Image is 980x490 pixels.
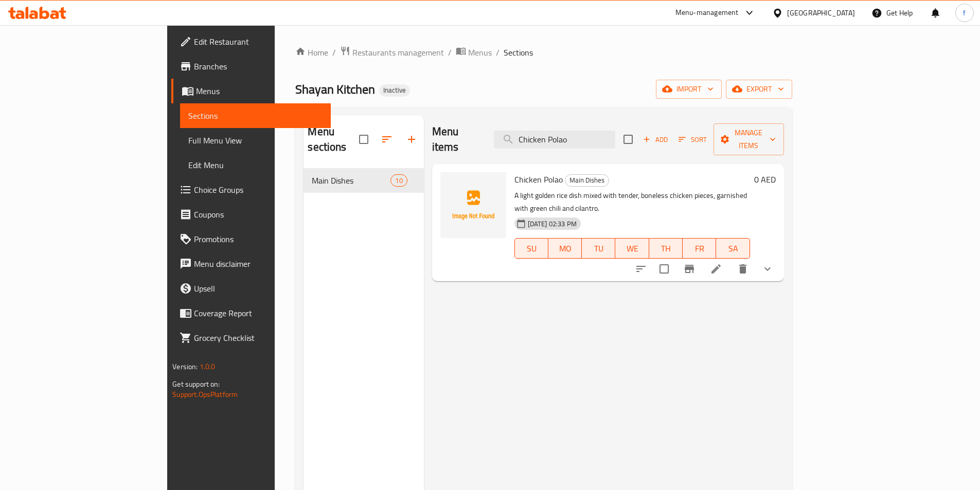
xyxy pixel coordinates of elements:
a: Support.OpsPlatform [172,388,238,401]
span: [DATE] 02:33 PM [524,219,581,229]
button: WE [615,238,649,259]
span: TU [586,241,611,256]
span: Promotions [194,233,323,245]
span: Main Dishes [312,174,390,187]
button: sort-choices [629,257,653,281]
a: Restaurants management [340,46,444,59]
span: Grocery Checklist [194,332,323,344]
span: Restaurants management [352,46,444,59]
span: Chicken Polao [514,172,563,187]
span: Upsell [194,282,323,295]
button: TH [649,238,683,259]
a: Edit menu item [710,263,722,275]
h6: 0 AED [754,172,776,187]
span: Manage items [722,126,775,152]
li: / [332,46,336,59]
span: Coupons [194,208,323,221]
a: Edit Menu [180,153,331,177]
span: Menu disclaimer [194,258,323,270]
span: FR [687,241,712,256]
span: Get support on: [172,377,220,391]
span: Branches [194,60,323,72]
span: Sections [188,110,323,122]
div: Main Dishes [565,174,609,187]
span: Select section [617,129,639,150]
span: Sort [679,134,707,146]
input: search [494,131,615,149]
img: Chicken Polao [440,172,506,238]
span: Menus [468,46,492,59]
span: Menus [196,85,323,97]
span: Select all sections [353,129,375,150]
a: Choice Groups [171,177,331,202]
span: Version: [172,360,198,373]
button: Sort [676,132,709,148]
span: Sort sections [375,127,399,152]
a: Edit Restaurant [171,29,331,54]
div: Menu-management [675,7,739,19]
button: Add section [399,127,424,152]
span: Select to update [653,258,675,280]
div: items [390,174,407,187]
button: FR [683,238,716,259]
a: Coupons [171,202,331,227]
span: Edit Restaurant [194,35,323,48]
button: export [726,80,792,99]
span: Main Dishes [565,174,609,186]
p: A light golden rice dish mixed with tender, boneless chicken pieces, garnished with green chili a... [514,189,750,215]
button: Manage items [714,123,783,155]
a: Full Menu View [180,128,331,153]
button: Add [639,132,672,148]
span: MO [553,241,578,256]
nav: Menu sections [304,164,423,197]
span: Coverage Report [194,307,323,319]
nav: breadcrumb [295,46,792,59]
span: WE [619,241,645,256]
button: TU [582,238,615,259]
div: Main Dishes10 [304,168,423,193]
a: Branches [171,54,331,79]
a: Sections [180,103,331,128]
li: / [448,46,452,59]
h2: Menu items [432,124,482,155]
a: Upsell [171,276,331,301]
span: export [734,83,784,96]
div: Inactive [379,84,410,97]
span: SA [720,241,745,256]
button: SU [514,238,548,259]
svg: Show Choices [761,263,774,275]
a: Coverage Report [171,301,331,325]
button: Branch-specific-item [677,257,702,281]
a: Promotions [171,227,331,251]
span: Add [642,134,669,146]
a: Menus [456,46,492,59]
span: import [664,83,714,96]
button: SA [716,238,750,259]
span: Inactive [379,86,410,95]
button: MO [548,238,582,259]
span: Sort items [672,132,714,148]
span: f [963,7,966,19]
button: import [656,80,722,99]
span: Shayan Kitchen [295,78,375,101]
span: Full Menu View [188,134,323,147]
span: 10 [391,176,406,186]
span: Sections [504,46,533,59]
button: show more [755,257,780,281]
a: Menu disclaimer [171,251,331,276]
span: SU [519,241,544,256]
span: 1.0.0 [200,360,216,373]
span: Add item [639,132,672,148]
li: / [496,46,500,59]
a: Grocery Checklist [171,325,331,350]
button: delete [730,257,755,281]
div: [GEOGRAPHIC_DATA] [787,7,855,19]
span: Edit Menu [188,159,323,171]
span: TH [653,241,679,256]
h2: Menu sections [308,124,359,155]
span: Choice Groups [194,184,323,196]
a: Menus [171,79,331,103]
